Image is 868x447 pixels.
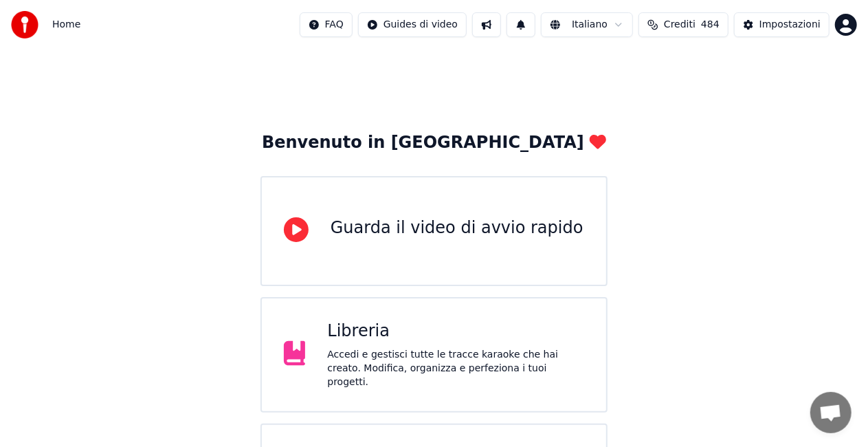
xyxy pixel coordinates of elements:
div: Accedi e gestisci tutte le tracce karaoke che hai creato. Modifica, organizza e perfeziona i tuoi... [327,348,584,389]
img: youka [11,11,38,39]
div: Aprire la chat [810,392,852,433]
button: Guides di video [358,12,467,37]
div: Impostazioni [759,18,821,32]
button: FAQ [300,12,353,37]
span: Home [52,18,80,32]
span: 484 [701,18,720,32]
div: Guarda il video di avvio rapido [331,217,583,239]
div: Libreria [327,320,584,342]
div: Benvenuto in [GEOGRAPHIC_DATA] [262,132,606,154]
button: Crediti484 [638,12,728,37]
span: Crediti [664,18,695,32]
button: Impostazioni [734,12,830,37]
nav: breadcrumb [52,18,80,32]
